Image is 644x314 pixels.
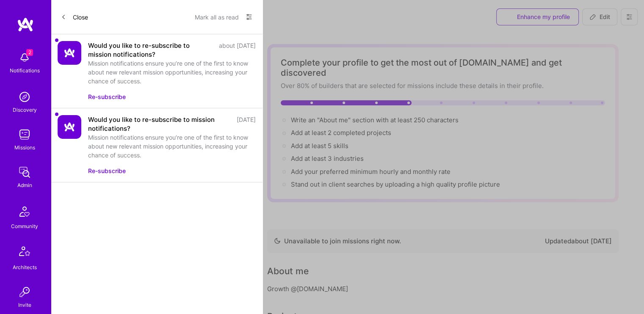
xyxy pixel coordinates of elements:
div: Mission notifications ensure you’re one of the first to know about new relevant mission opportuni... [88,133,256,160]
button: Re-subscribe [88,166,126,175]
div: about [DATE] [219,41,256,59]
img: Company Logo [58,41,81,65]
img: teamwork [16,126,33,143]
div: Invite [18,300,31,309]
div: Mission notifications ensure you’re one of the first to know about new relevant mission opportuni... [88,59,256,85]
div: Notifications [10,66,40,75]
img: Invite [16,284,33,300]
div: Would you like to re-subscribe to mission notifications? [88,41,214,59]
button: Mark all as read [195,10,239,24]
div: Architects [13,263,37,272]
div: Missions [14,143,35,152]
img: admin teamwork [16,164,33,181]
div: Discovery [13,105,37,114]
img: Company Logo [58,115,81,139]
div: Admin [17,181,32,190]
img: logo [17,17,34,32]
div: [DATE] [237,115,256,133]
button: Close [61,10,88,24]
img: Community [14,201,35,222]
img: bell [16,49,33,66]
span: 2 [26,49,33,56]
div: Would you like to re-subscribe to mission notifications? [88,115,232,133]
img: Architects [14,242,35,263]
button: Re-subscribe [88,92,126,101]
div: Community [11,222,38,231]
img: discovery [16,88,33,105]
